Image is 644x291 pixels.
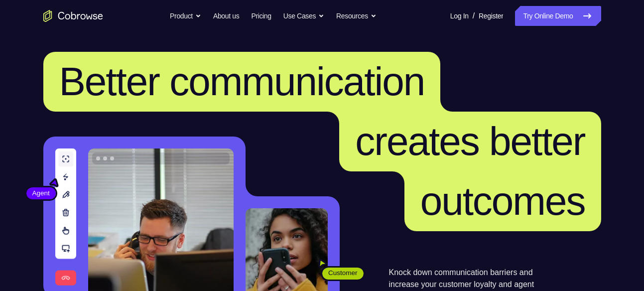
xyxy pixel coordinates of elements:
[450,6,469,26] a: Log In
[420,179,585,223] span: outcomes
[336,6,377,26] button: Resources
[251,6,271,26] a: Pricing
[473,10,475,22] span: /
[59,59,425,104] span: Better communication
[355,119,585,163] span: creates better
[283,6,324,26] button: Use Cases
[170,6,201,26] button: Product
[213,6,239,26] a: About us
[43,10,103,22] a: Go to the home page
[479,6,503,26] a: Register
[515,6,601,26] a: Try Online Demo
